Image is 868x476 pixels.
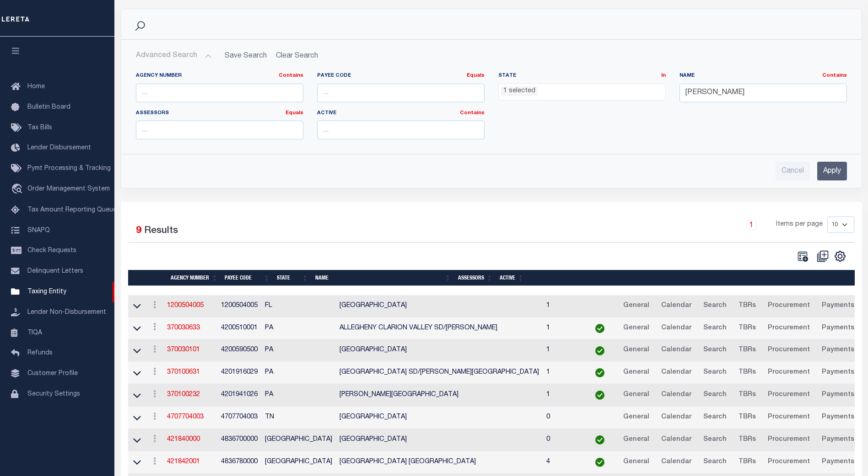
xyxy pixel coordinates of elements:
td: 1 [543,339,584,362]
img: check-icon-green.svg [595,458,604,467]
a: 370100631 [167,369,200,376]
a: Procurement [764,410,814,425]
td: 1 [543,384,584,407]
span: Tax Amount Reporting Queue [27,207,117,213]
a: Search [699,388,731,402]
input: Cancel [776,162,810,180]
a: Equals [467,73,485,78]
td: 4201916029 [217,362,261,384]
a: Search [699,343,731,358]
a: General [619,299,653,313]
img: check-icon-green.svg [595,346,604,355]
a: Payments [818,455,858,470]
a: Calendar [657,455,695,470]
td: 0 [543,407,584,429]
a: TBRs [734,299,760,313]
a: Payments [818,410,858,425]
a: General [619,410,653,425]
th: Assessors: activate to sort column ascending [454,270,496,286]
a: Search [699,365,731,380]
a: Calendar [657,410,695,425]
a: Contains [460,111,485,116]
span: Refunds [27,350,53,356]
a: Search [699,455,731,470]
a: Payments [818,388,858,402]
td: [GEOGRAPHIC_DATA] [261,429,336,451]
a: Equals [286,111,303,116]
a: Payments [818,433,858,447]
td: PA [261,317,336,340]
a: 1 [746,220,756,230]
a: 370030633 [167,325,200,331]
a: Search [699,410,731,425]
img: check-icon-green.svg [595,391,604,400]
a: Calendar [657,321,695,336]
a: 421840000 [167,436,200,443]
a: General [619,343,653,358]
a: General [619,321,653,336]
input: Apply [817,162,847,180]
a: In [661,73,666,78]
span: Taxing Entity [27,289,66,295]
a: Procurement [764,433,814,447]
a: Calendar [657,388,695,402]
a: TBRs [734,410,760,425]
input: ... [317,84,485,102]
a: Payments [818,321,858,336]
li: 1 selected [501,86,538,96]
input: ... [679,84,847,102]
td: 1 [543,295,584,317]
img: check-icon-green.svg [595,368,604,377]
th: State: activate to sort column ascending [273,270,312,286]
a: TBRs [734,321,760,336]
td: [GEOGRAPHIC_DATA] [261,451,336,474]
span: Check Requests [27,248,76,254]
span: Items per page [776,220,823,230]
a: 1200504005 [167,302,204,309]
td: 0 [543,429,584,451]
td: [GEOGRAPHIC_DATA] SD/[PERSON_NAME][GEOGRAPHIC_DATA] [336,362,543,384]
td: 1 [543,362,584,384]
a: Calendar [657,365,695,380]
a: Calendar [657,433,695,447]
a: Calendar [657,343,695,358]
td: ALLEGHENY CLARION VALLEY SD/[PERSON_NAME] [336,317,543,340]
td: [GEOGRAPHIC_DATA] [336,407,543,429]
td: 4200590500 [217,339,261,362]
td: [GEOGRAPHIC_DATA] [336,339,543,362]
span: Pymt Processing & Tracking [27,165,111,172]
a: General [619,455,653,470]
a: Contains [279,73,303,78]
span: Customer Profile [27,370,78,377]
a: Procurement [764,299,814,313]
span: TIQA [27,329,42,336]
span: Delinquent Letters [27,268,83,275]
a: General [619,388,653,402]
td: 4836700000 [217,429,261,451]
a: TBRs [734,365,760,380]
a: Search [699,433,731,447]
button: Advanced Search [136,47,212,65]
label: Assessors [136,110,303,117]
a: Procurement [764,365,814,380]
a: 370030101 [167,347,200,353]
th: Payee Code: activate to sort column ascending [221,270,273,286]
a: Payments [818,365,858,380]
a: TBRs [734,455,760,470]
label: Agency Number [136,72,303,80]
a: Search [699,321,731,336]
td: 4707704003 [217,407,261,429]
a: General [619,365,653,380]
td: 1 [543,317,584,340]
a: Calendar [657,299,695,313]
a: TBRs [734,433,760,447]
i: travel_explore [11,184,26,196]
td: 4200510001 [217,317,261,340]
label: Payee Code [317,72,485,80]
img: check-icon-green.svg [595,324,604,333]
td: PA [261,362,336,384]
img: check-icon-green.svg [595,435,604,444]
span: Lender Disbursement [27,145,91,151]
span: SNAPQ [27,227,50,233]
a: Contains [822,73,847,78]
